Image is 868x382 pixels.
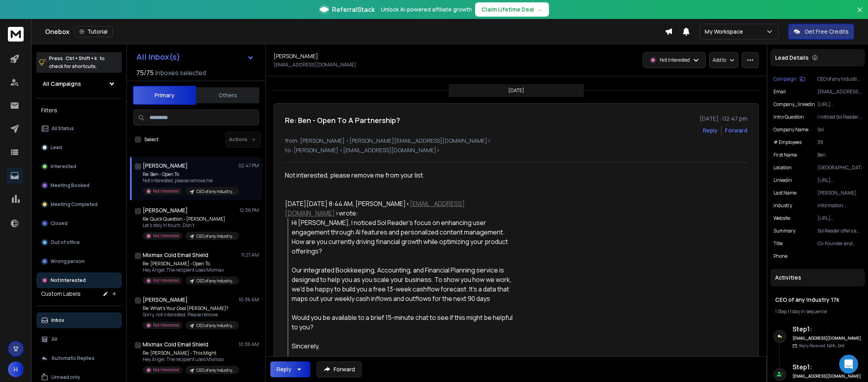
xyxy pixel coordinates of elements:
p: My Workspace [705,28,746,36]
button: H [8,361,24,377]
p: Not Interested [51,277,86,284]
p: Not Interested [153,188,179,194]
button: Lead [36,140,122,155]
p: Sorry, not interested. Please remove [143,312,238,318]
div: | [775,308,860,315]
button: Meeting Completed [36,197,122,212]
p: Hey Angel, The recipient uses Mixmax [143,267,238,273]
p: Re: Ben - Open To [143,171,238,178]
h1: [PERSON_NAME] [274,52,318,60]
p: 12:36 PM [240,207,259,214]
p: Not Interested [660,57,690,63]
p: Intro Question [774,114,804,120]
button: Reply [270,361,310,377]
div: Our integrated Bookkeeping, Accounting, and Financial Planning service is designed to help you as... [292,265,516,303]
p: Last Name [774,190,796,196]
p: 10:36 AM [239,297,259,303]
button: Out of office [36,234,122,250]
p: title [774,240,783,247]
button: Reply [703,127,718,134]
p: Re: Quick Question - [PERSON_NAME] [143,216,238,222]
p: # Employees [774,139,802,146]
button: All Campaigns [36,76,122,92]
p: Get Free Credits [805,28,849,36]
span: 14th, Oct [827,343,845,348]
p: website [774,215,790,221]
p: All Status [51,125,74,132]
h1: [PERSON_NAME] [143,296,188,304]
p: I noticed Sol Reader's focus on enhancing user engagement through AI features and personalized co... [817,114,862,120]
button: Get Free Credits [788,24,854,40]
p: 10:36 AM [239,341,259,348]
p: CEO of any Industry 17k [817,76,862,82]
p: Let’s stay in touch. Don’t [143,222,238,229]
p: Not Interested [153,233,179,239]
span: Ctrl + Shift + k [64,54,98,63]
p: Inbox [51,317,64,323]
h1: CEO of any Industry 17k [775,296,860,304]
p: 02:47 PM [238,163,259,169]
p: CEO of any Industry 17k [196,189,234,195]
p: [EMAIL_ADDRESS][DOMAIN_NAME] [274,62,356,68]
p: Reply Received [799,343,845,349]
p: industry [774,202,792,209]
p: to: [PERSON_NAME] <[EMAIL_ADDRESS][DOMAIN_NAME]> [285,146,747,154]
p: CEO of any Industry 17k [196,233,234,239]
h1: [PERSON_NAME] [143,206,188,214]
button: Primary [133,86,196,105]
p: [EMAIL_ADDRESS][DOMAIN_NAME] [817,89,862,95]
p: First Name [774,152,797,158]
p: Company Name [774,127,808,133]
button: All Inbox(s) [130,49,260,65]
h3: Filters [36,105,122,116]
h6: [EMAIL_ADDRESS][DOMAIN_NAME] [793,335,862,341]
h1: Mixmax Cold Email Shield [143,340,208,348]
p: Summary [774,228,795,234]
p: Campaign [774,76,796,82]
p: Out of office [51,239,80,246]
p: Re: [PERSON_NAME] - Open To [143,261,238,267]
p: [URL][DOMAIN_NAME][PERSON_NAME] [817,177,862,183]
h1: Re: Ben - Open To A Partnership? [285,115,400,126]
p: Press to check for shortcuts. [49,55,105,70]
h1: All Inbox(s) [136,53,180,61]
p: Unlock AI-powered affiliate growth [381,6,472,13]
p: Re: What's Your Goal [PERSON_NAME]? [143,305,238,312]
p: Hey Angel, The recipient uses Mixmax [143,356,238,363]
div: Would you be available to a brief 15-minute chat to see if this might be helpful to you? [292,313,516,332]
span: 1 Step [775,308,787,315]
span: ReferralStack [332,5,375,14]
h6: [EMAIL_ADDRESS][DOMAIN_NAME] [793,373,862,379]
button: Closed [36,216,122,231]
h6: Step 1 : [793,362,862,372]
p: Automatic Replies [51,355,94,361]
button: Close banner [855,5,865,24]
div: Activities [770,269,865,286]
div: Not interested, please remove me from your list. [285,170,516,180]
button: All Status [36,121,122,136]
p: Sol [817,127,862,133]
h1: [PERSON_NAME] [143,162,188,170]
div: Forward [725,127,747,134]
h3: Inboxes selected [155,68,206,78]
p: linkedin [774,177,792,183]
p: Closed [51,220,68,227]
p: Lead [51,144,62,151]
p: company_linkedin [774,101,815,108]
button: Inbox [36,312,122,328]
p: Meeting Booked [51,182,89,189]
p: Meeting Completed [51,201,98,208]
button: Interested [36,159,122,174]
h3: Custom Labels [41,290,81,298]
span: 75 / 75 [136,68,154,78]
p: Re: [PERSON_NAME] - This Might [143,350,238,356]
p: Not interested, please remove me [143,178,238,184]
button: Tutorial [74,26,113,37]
p: Not Interested [153,367,179,373]
h1: All Campaigns [43,80,81,88]
p: Lead Details [775,54,809,62]
p: CEO of any Industry 17k [196,367,234,373]
p: Phone [774,253,787,259]
p: All [51,336,57,342]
